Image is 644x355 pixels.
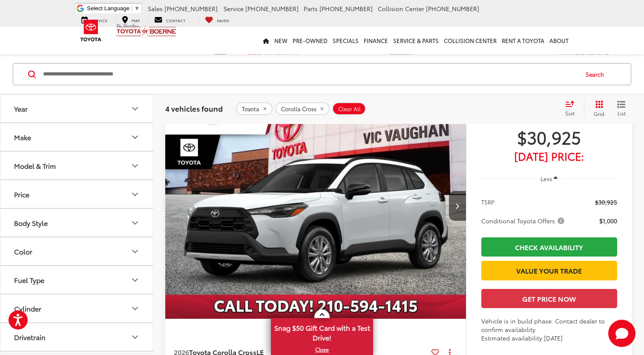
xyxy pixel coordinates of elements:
[499,27,547,54] a: Rent a Toyota
[130,274,140,285] div: Fuel Type
[547,27,571,54] a: About
[540,175,552,182] span: Less
[224,4,244,13] span: Service
[481,198,496,206] span: TSRP:
[449,191,466,221] button: Next image
[14,190,29,198] div: Price
[537,171,562,186] button: Less
[130,189,140,199] div: Price
[481,289,617,308] button: Get Price Now
[14,219,48,227] div: Body Style
[130,217,140,228] div: Body Style
[481,317,617,342] div: Vehicle is in build phase. Contact dealer to confirm availability. Estimated availability [DATE]
[272,319,372,345] span: Snag $50 Gift Card with a Test Drive!
[599,216,617,225] span: $1,000
[116,23,177,38] img: Vic Vaughan Toyota of Boerne
[0,323,154,351] button: DrivetrainDrivetrain
[130,332,140,342] div: Drivetrain
[236,102,273,115] button: remove Toyota
[608,320,635,347] button: Toggle Chat Window
[130,303,140,313] div: Cylinder
[260,27,272,54] a: Home
[165,93,467,319] div: 2026 Toyota Corolla Cross LE 0
[565,110,575,117] span: Sort
[148,4,163,13] span: Sales
[148,15,192,24] a: Contact
[165,93,467,319] a: 2026 Toyota Corolla Cross LE FWD2026 Toyota Corolla Cross LE FWD2026 Toyota Corolla Cross LE FWD2...
[290,27,330,54] a: Pre-Owned
[481,216,566,225] span: Conditional Toyota Offers
[130,103,140,113] div: Year
[481,261,617,280] a: Value Your Trade
[245,4,299,13] span: [PHONE_NUMBER]
[304,4,318,13] span: Parts
[281,105,316,112] span: Corolla Cross
[14,276,44,284] div: Fuel Type
[330,27,361,54] a: Specials
[130,246,140,256] div: Color
[426,4,479,13] span: [PHONE_NUMBER]
[319,4,373,13] span: [PHONE_NUMBER]
[378,4,424,13] span: Collision Center
[165,93,467,320] img: 2026 Toyota Corolla Cross LE FWD
[14,104,28,113] div: Year
[481,216,567,225] button: Conditional Toyota Offers
[14,304,41,312] div: Cylinder
[272,27,290,54] a: New
[391,27,441,54] a: Service & Parts: Opens in a new tab
[242,105,259,112] span: Toyota
[75,17,107,44] img: Toyota
[561,100,584,117] button: Select sort value
[0,152,154,179] button: Model & TrimModel & Trim
[14,162,56,170] div: Model & Trim
[332,102,366,115] button: Clear All
[87,5,129,12] span: Select Language
[87,5,140,12] a: Select Language​
[14,133,31,141] div: Make
[0,123,154,151] button: MakeMake
[0,209,154,237] button: Body StyleBody Style
[441,27,499,54] a: Collision Center
[361,27,391,54] a: Finance
[275,102,330,115] button: remove Corolla%20Cross
[198,15,236,24] a: My Saved Vehicles
[481,152,617,160] span: [DATE] Price:
[14,333,46,341] div: Drivetrain
[42,64,578,84] input: Search by Make, Model, or Keyword
[481,237,617,257] a: Check Availability
[611,100,632,117] button: List View
[617,110,626,117] span: List
[165,103,223,113] span: 4 vehicles found
[115,15,146,24] a: Map
[164,4,218,13] span: [PHONE_NUMBER]
[338,105,361,112] span: Clear All
[0,237,154,265] button: ColorColor
[217,17,229,23] span: Saved
[14,247,32,255] div: Color
[584,100,611,117] button: Grid View
[130,132,140,142] div: Make
[75,15,114,24] a: Service
[0,95,154,122] button: YearYear
[481,126,617,147] span: $30,925
[130,160,140,170] div: Model & Trim
[594,110,604,117] span: Grid
[608,320,635,347] svg: Start Chat
[0,266,154,294] button: Fuel TypeFuel Type
[134,5,140,12] span: ▼
[595,198,617,206] span: $30,925
[578,63,616,85] button: Search
[0,294,154,322] button: CylinderCylinder
[0,180,154,208] button: PricePrice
